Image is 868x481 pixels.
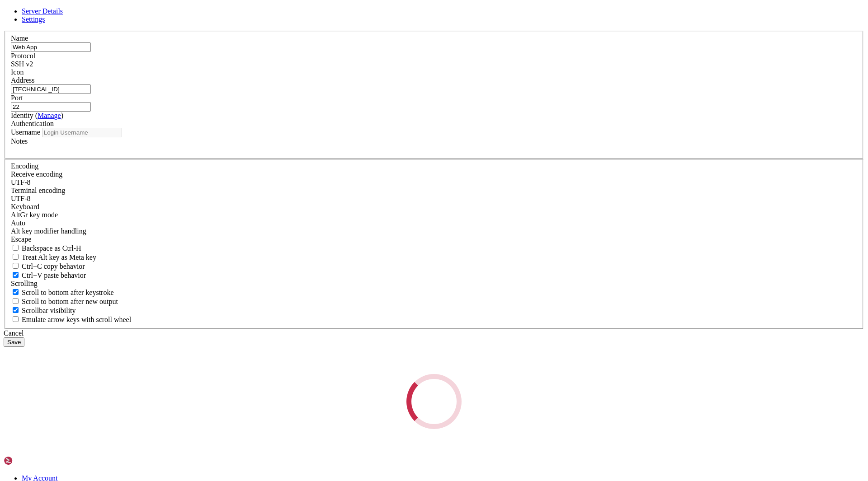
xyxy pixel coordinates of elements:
label: Icon [11,68,24,76]
label: Scrolling [11,280,38,287]
img: Shellngn [4,456,56,465]
label: Encoding [11,162,38,170]
label: Name [11,34,28,42]
div: Cancel [4,329,864,337]
label: Set the expected encoding for data received from the host. If the encodings do not match, visual ... [11,170,62,178]
label: Identity [11,112,63,119]
span: Backspace as Ctrl-H [22,244,81,252]
div: Escape [11,235,857,243]
input: Login Username [42,128,122,137]
span: SSH v2 [11,60,33,68]
label: Address [11,76,34,84]
div: UTF-8 [11,195,857,203]
input: Backspace as Ctrl-H [13,245,19,251]
input: Server Name [11,42,91,52]
label: Protocol [11,52,35,60]
label: Keyboard [11,203,39,210]
input: Scroll to bottom after keystroke [13,289,19,295]
label: Authentication [11,120,54,127]
input: Scroll to bottom after new output [13,298,19,304]
input: Port Number [11,102,91,112]
label: Port [11,94,23,102]
label: Notes [11,137,28,145]
span: Scrollbar visibility [22,307,76,314]
input: Ctrl+V paste behavior [13,272,19,278]
label: Whether the Alt key acts as a Meta key or as a distinct Alt key. [11,253,96,261]
a: Settings [22,15,45,23]
div: SSH v2 [11,60,857,68]
input: Emulate arrow keys with scroll wheel [13,316,19,322]
label: Username [11,128,40,136]
span: Emulate arrow keys with scroll wheel [22,316,131,323]
input: Scrollbar visibility [13,307,19,313]
a: Server Details [22,7,63,15]
div: Auto [11,219,857,227]
button: Save [4,337,24,347]
label: Ctrl+V pastes if true, sends ^V to host if false. Ctrl+Shift+V sends ^V to host if true, pastes i... [11,271,86,279]
span: Ctrl+V paste behavior [22,271,86,279]
label: When using the alternative screen buffer, and DECCKM (Application Cursor Keys) is active, mouse w... [11,316,131,323]
span: Ctrl+C copy behavior [22,262,85,270]
label: Whether to scroll to the bottom on any keystroke. [11,289,114,296]
label: Ctrl-C copies if true, send ^C to host if false. Ctrl-Shift-C sends ^C to host if true, copies if... [11,262,85,270]
span: Escape [11,235,31,243]
a: Manage [38,112,61,119]
div: UTF-8 [11,178,857,187]
span: Scroll to bottom after new output [22,298,118,305]
span: Auto [11,219,25,227]
span: UTF-8 [11,195,31,202]
span: Treat Alt key as Meta key [22,253,96,261]
label: Set the expected encoding for data received from the host. If the encodings do not match, visual ... [11,211,58,219]
input: Ctrl+C copy behavior [13,263,19,269]
input: Treat Alt key as Meta key [13,254,19,260]
label: Scroll to bottom after new output. [11,298,118,305]
label: Controls how the Alt key is handled. Escape: Send an ESC prefix. 8-Bit: Add 128 to the typed char... [11,227,86,235]
label: The default terminal encoding. ISO-2022 enables character map translations (like graphics maps). ... [11,187,65,194]
div: Loading... [402,369,467,434]
label: If true, the backspace should send BS ('\x08', aka ^H). Otherwise the backspace key should send '... [11,244,81,252]
span: ( ) [35,112,63,119]
span: Scroll to bottom after keystroke [22,289,114,296]
input: Host Name or IP [11,84,91,94]
label: The vertical scrollbar mode. [11,307,76,314]
span: UTF-8 [11,178,31,186]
